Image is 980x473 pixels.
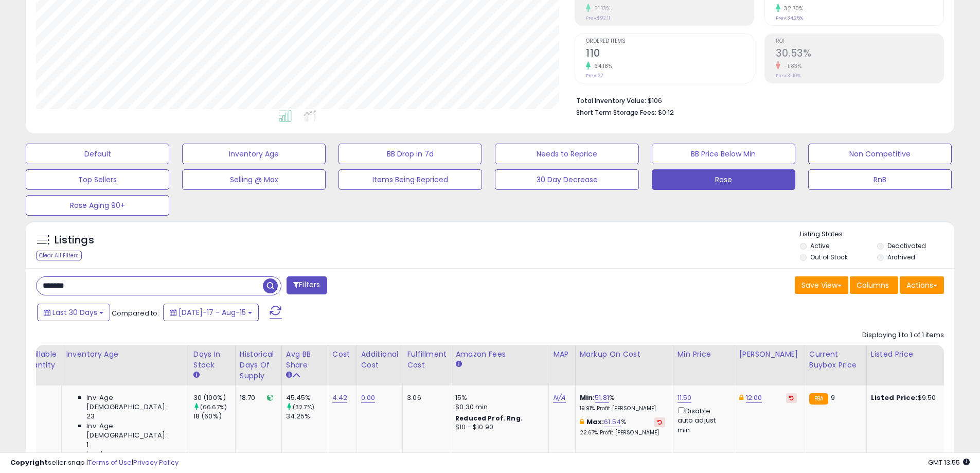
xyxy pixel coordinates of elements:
[193,412,235,421] div: 18 (60%)
[338,144,482,164] button: BB Drop in 7d
[182,169,326,190] button: Selling @ Max
[808,169,952,190] button: RnB
[286,349,324,371] div: Avg BB Share
[553,349,571,360] div: MAP
[810,241,829,250] label: Active
[86,422,181,440] span: Inv. Age [DEMOGRAPHIC_DATA]:
[862,330,944,340] div: Displaying 1 to 1 of 1 items
[800,230,954,239] p: Listing States:
[200,403,227,411] small: (66.67%)
[678,393,692,403] a: 11.50
[86,440,88,449] span: 1
[240,349,277,381] div: Historical Days Of Supply
[193,371,200,380] small: Days In Stock.
[86,412,95,421] span: 23
[455,402,541,412] div: $0.30 min
[580,417,665,436] div: %
[293,403,314,411] small: (32.7%)
[133,458,179,467] a: Privacy Policy
[652,144,795,164] button: BB Price Below Min
[831,393,835,402] span: 9
[580,429,665,436] p: 22.67% Profit [PERSON_NAME]
[22,349,57,371] div: Fulfillable Quantity
[553,393,565,403] a: N/A
[678,405,727,435] div: Disable auto adjust min
[455,414,523,423] b: Reduced Prof. Rng.
[746,393,762,403] a: 12.00
[37,304,110,321] button: Last 30 Days
[776,39,943,44] span: ROI
[26,169,169,190] button: Top Sellers
[163,304,259,321] button: [DATE]-17 - Aug-15
[580,393,595,402] b: Min:
[575,345,673,386] th: The percentage added to the cost of goods (COGS) that forms the calculator for Min & Max prices.
[179,307,246,318] span: [DATE]-17 - Aug-15
[26,195,169,216] button: Rose Aging 90+
[407,349,447,371] div: Fulfillment Cost
[193,349,231,371] div: Days In Stock
[455,393,541,402] div: 15%
[455,423,541,432] div: $10 - $10.90
[595,393,609,403] a: 51.81
[586,417,604,427] b: Max:
[591,5,610,12] small: 61.13%
[887,241,926,250] label: Deactivated
[361,349,399,371] div: Additional Cost
[455,349,544,360] div: Amazon Fees
[36,251,82,260] div: Clear All Filters
[776,47,943,61] h2: 30.53%
[55,233,94,248] h5: Listings
[193,393,235,402] div: 30 (100%)
[286,393,328,402] div: 45.45%
[580,405,665,412] p: 19.91% Profit [PERSON_NAME]
[22,393,54,402] div: 21
[928,458,970,467] span: 2025-09-15 13:55 GMT
[678,349,730,360] div: Min Price
[604,417,621,427] a: 61.54
[739,349,800,360] div: [PERSON_NAME]
[361,393,376,403] a: 0.00
[286,412,328,421] div: 34.25%
[86,393,181,412] span: Inv. Age [DEMOGRAPHIC_DATA]:
[658,108,674,117] span: $0.12
[182,144,326,164] button: Inventory Age
[576,96,646,105] b: Total Inventory Value:
[88,458,132,467] a: Terms of Use
[10,458,48,467] strong: Copyright
[576,94,936,106] li: $106
[455,360,461,369] small: Amazon Fees.
[495,144,638,164] button: Needs to Reprice
[900,276,944,294] button: Actions
[576,108,656,117] b: Short Term Storage Fees:
[850,276,898,294] button: Columns
[586,73,603,79] small: Prev: 67
[66,349,184,360] div: Inventory Age
[857,280,889,290] span: Columns
[586,15,610,21] small: Prev: $92.11
[776,15,803,21] small: Prev: 34.25%
[780,5,803,12] small: 32.70%
[338,169,482,190] button: Items Being Repriced
[871,393,956,402] div: $9.50
[52,307,97,318] span: Last 30 Days
[286,371,292,380] small: Avg BB Share.
[652,169,795,190] button: Rose
[780,62,801,70] small: -1.83%
[809,393,828,405] small: FBA
[10,458,179,468] div: seller snap | |
[580,393,665,412] div: %
[407,393,443,402] div: 3.06
[580,349,669,360] div: Markup on Cost
[495,169,638,190] button: 30 Day Decrease
[86,449,181,468] span: Inv. Age [DEMOGRAPHIC_DATA]:
[112,308,159,318] span: Compared to:
[591,62,612,70] small: 64.18%
[332,349,352,360] div: Cost
[887,253,915,261] label: Archived
[795,276,848,294] button: Save View
[776,73,800,79] small: Prev: 31.10%
[586,39,754,44] span: Ordered Items
[26,144,169,164] button: Default
[332,393,348,403] a: 4.42
[240,393,274,402] div: 18.70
